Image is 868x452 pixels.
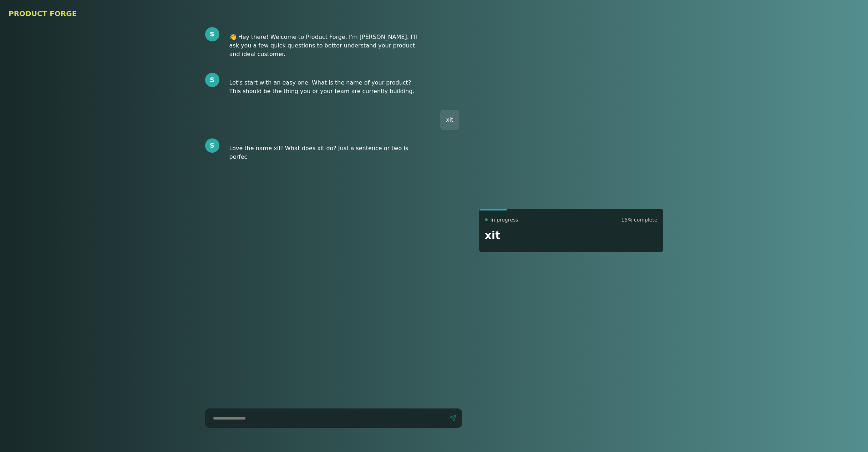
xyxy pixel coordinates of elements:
div: 👋 Hey there! Welcome to Product Forge. I'm [PERSON_NAME]. I'll ask you a few quick questions to b... [224,27,427,64]
span: S [210,141,214,151]
h1: PRODUCT FORGE [9,9,859,19]
span: S [210,75,214,85]
div: xit [440,110,459,130]
div: Let's start with an easy one. What is the name of your product? This should be the thing you or y... [224,73,427,101]
span: S [210,29,214,39]
h2: xit [485,229,658,242]
span: 15 % complete [621,216,658,223]
span: In progress [491,216,518,223]
div: Love the name xit! What does xit do? Just a sentence or two is perfec [224,138,427,167]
